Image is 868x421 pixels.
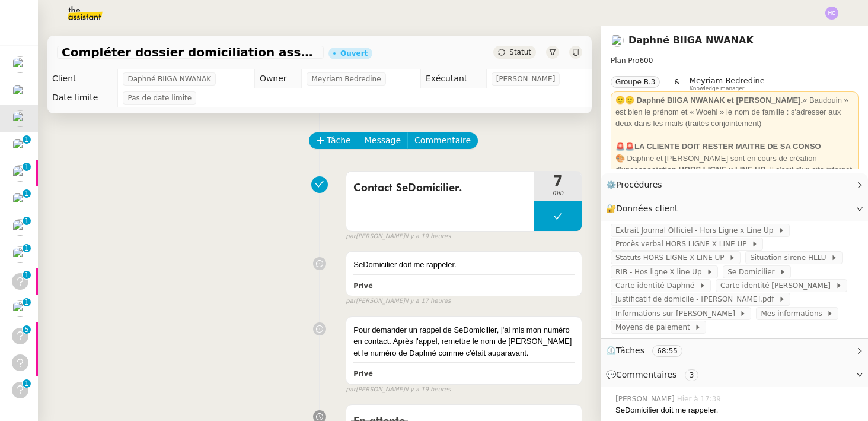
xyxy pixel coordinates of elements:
[24,271,29,281] p: 1
[606,202,683,216] span: 🔐
[24,217,29,227] p: 1
[690,86,745,92] span: Knowledge manager
[353,259,575,271] div: SeDomicilier doit me rappeler.
[611,76,660,88] nz-tag: Groupe B.3
[534,188,582,198] span: min
[652,345,682,357] nz-tag: 68:55
[24,189,29,200] p: 1
[12,165,28,182] img: users%2Fo4K84Ijfr6OOM0fa5Hz4riIOf4g2%2Favatar%2FChatGPT%20Image%201%20aou%CC%82t%202025%2C%2010_2...
[353,179,527,197] span: Contact SeDomicilier.
[615,280,699,292] span: Carte identité Daphné
[346,385,356,395] span: par
[601,363,868,387] div: 💬Commentaires 3
[616,180,662,189] span: Procédures
[606,370,703,379] span: 💬
[12,300,28,317] img: users%2FKPVW5uJ7nAf2BaBJPZnFMauzfh73%2Favatar%2FDigitalCollectionThumbnailHandler.jpeg
[327,134,351,147] span: Tâche
[690,76,765,91] app-user-label: Knowledge manager
[616,370,676,379] span: Commentaires
[761,308,826,319] span: Mes informations
[405,385,451,395] span: il y a 19 heures
[690,76,765,85] span: Meyriam Bedredine
[346,232,356,242] span: par
[353,282,372,290] b: Privé
[634,165,765,174] strong: association HORS LIGNE x LINE UP
[615,224,778,236] span: Extrait Journal Officiel - Hors Ligne x Line Up
[628,34,754,46] a: Daphné BIIGA NWANAK
[358,132,408,149] button: Message
[606,346,693,355] span: ⏲️
[47,69,118,88] td: Client
[24,379,29,390] p: 1
[615,94,854,129] div: « Baudouin » est bien le prénom et « Woehl » le nom de famille : s'adresser aux deux dans les mai...
[309,132,358,149] button: Tâche
[606,178,668,192] span: ⚙️
[365,134,401,147] span: Message
[12,138,28,154] img: users%2Fo4K84Ijfr6OOM0fa5Hz4riIOf4g2%2Favatar%2FChatGPT%20Image%201%20aou%CC%82t%202025%2C%2010_2...
[12,56,28,73] img: users%2Fa6PbEmLwvGXylUqKytRPpDpAx153%2Favatar%2Ffanny.png
[405,232,451,242] span: il y a 19 heures
[615,266,706,278] span: RIB - Hos ligne X line Up
[24,325,29,336] p: 5
[24,244,29,255] p: 1
[12,192,28,208] img: users%2Fo4K84Ijfr6OOM0fa5Hz4riIOf4g2%2Favatar%2FChatGPT%20Image%201%20aou%CC%82t%202025%2C%2010_2...
[254,69,302,88] td: Owner
[615,238,751,250] span: Procès verbal HORS LIGNE X LINE UP
[12,219,28,236] img: users%2Fa6PbEmLwvGXylUqKytRPpDpAx153%2Favatar%2Ffanny.png
[346,296,451,306] small: [PERSON_NAME]
[127,73,211,85] span: Daphné BIIGA NWANAK
[346,232,451,242] small: [PERSON_NAME]
[346,296,356,306] span: par
[414,134,471,147] span: Commentaire
[601,339,868,362] div: ⏲️Tâches 68:55
[24,163,29,173] p: 1
[534,174,582,188] span: 7
[24,135,29,146] p: 1
[615,308,739,319] span: Informations sur [PERSON_NAME]
[353,324,575,359] div: Pour demander un rappel de SeDomicilier, j'ai mis mon numéro en contact. Après l'appel, remettre ...
[12,84,28,100] img: users%2FWH1OB8fxGAgLOjAz1TtlPPgOcGL2%2Favatar%2F32e28291-4026-4208-b892-04f74488d877
[311,73,381,85] span: Meyriam Bedredine
[685,369,699,381] nz-tag: 3
[12,246,28,263] img: users%2FTDxDvmCjFdN3QFePFNGdQUcJcQk1%2Favatar%2F0cfb3a67-8790-4592-a9ec-92226c678442
[353,370,372,378] b: Privé
[12,110,28,127] img: users%2FKPVW5uJ7nAf2BaBJPZnFMauzfh73%2Favatar%2FDigitalCollectionThumbnailHandler.jpeg
[23,217,31,225] nz-badge-sup: 1
[601,197,868,220] div: 🔐Données client
[639,56,653,65] span: 600
[615,96,803,105] strong: 🙂🙂 Daphné BIIGA NWANAK et [PERSON_NAME].
[616,204,678,213] span: Données client
[611,56,639,65] span: Plan Pro
[677,394,723,404] span: Hier à 17:39
[23,379,31,388] nz-badge-sup: 1
[615,404,859,416] div: SeDomicilier doit me rappeler.
[62,46,319,58] span: Compléter dossier domiciliation asso sur Se Domicilier
[825,7,838,20] img: svg
[496,73,556,85] span: [PERSON_NAME]
[615,142,821,151] strong: 🚨🚨LA CLIENTE DOIT RESTER MAITRE DE SA CONSO
[340,50,368,57] div: Ouvert
[23,189,31,198] nz-badge-sup: 1
[23,298,31,306] nz-badge-sup: 1
[615,394,677,404] span: [PERSON_NAME]
[23,163,31,171] nz-badge-sup: 1
[750,252,831,264] span: Situation sirene HLLU
[23,325,31,334] nz-badge-sup: 5
[611,34,624,47] img: users%2FKPVW5uJ7nAf2BaBJPZnFMauzfh73%2Favatar%2FDigitalCollectionThumbnailHandler.jpeg
[23,135,31,144] nz-badge-sup: 1
[127,92,192,104] span: Pas de date limite
[615,293,778,305] span: Justificatif de domicile - [PERSON_NAME].pdf
[346,385,451,395] small: [PERSON_NAME]
[674,76,679,91] span: &
[720,280,835,292] span: Carte identité [PERSON_NAME]
[509,48,531,56] span: Statut
[615,252,729,264] span: Statuts HORS LIGNE X LINE UP
[615,321,694,333] span: Moyens de paiement
[23,244,31,252] nz-badge-sup: 1
[24,298,29,309] p: 1
[615,153,854,199] div: 🎨 Daphné et [PERSON_NAME] sont en cours de création d'une . Il s'agit d'un site internet qui va v...
[616,346,644,355] span: Tâches
[407,132,478,149] button: Commentaire
[23,271,31,279] nz-badge-sup: 1
[601,173,868,197] div: ⚙️Procédures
